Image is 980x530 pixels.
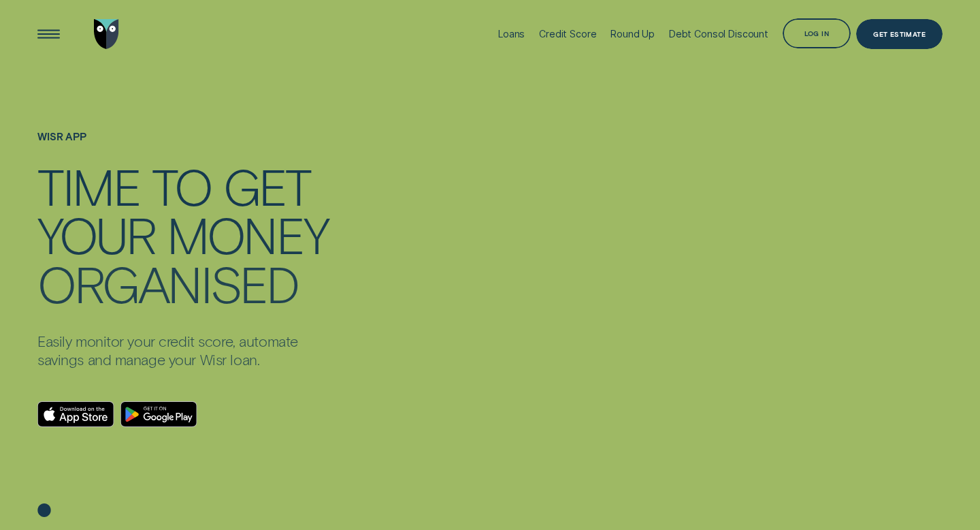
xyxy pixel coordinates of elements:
div: Loans [498,28,525,40]
img: Wisr [94,19,119,50]
div: YOUR [37,211,155,258]
div: ORGANISED [37,260,298,307]
a: Get Estimate [856,19,943,50]
div: Round Up [610,28,655,40]
p: Easily monitor your credit score, automate savings and manage your Wisr loan. [37,332,332,369]
a: Download on the App Store [37,401,114,427]
a: Android App on Google Play [120,401,197,427]
button: Log in [783,18,851,49]
div: Debt Consol Discount [669,28,768,40]
div: Credit Score [539,28,596,40]
h4: TIME TO GET YOUR MONEY ORGANISED [37,162,332,305]
button: Open Menu [33,19,64,50]
h1: WISR APP [37,131,332,162]
div: MONEY [167,211,327,258]
div: TIME [37,162,140,210]
div: GET [223,162,310,210]
div: TO [152,162,211,210]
